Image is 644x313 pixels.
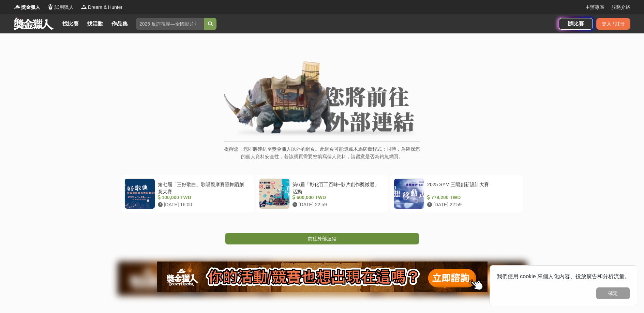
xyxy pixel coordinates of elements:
[21,4,40,11] span: 獎金獵人
[47,3,54,10] img: Logo
[225,233,419,244] a: 前往外部連結
[427,201,517,208] div: [DATE] 22:59
[80,3,87,10] img: Logo
[224,145,420,167] p: 提醒您，您即將連結至獎金獵人以外的網頁。此網頁可能隱藏木馬病毒程式；同時，為確保您的個人資料安全性，若該網頁需要您填寫個人資料，請留意是否為釣魚網頁。
[427,194,517,201] div: 779,200 TWD
[256,175,388,212] a: 第6屆「彰化百工百味~影片創作獎徵選」活動 600,000 TWD [DATE] 22:59
[136,18,204,30] input: 2025 反詐視界—全國影片競賽
[596,18,630,30] div: 登入 / 註冊
[390,175,523,212] a: 2025 SYM 三陽創新設計大賽 779,200 TWD [DATE] 22:59
[596,287,630,299] button: 確定
[224,61,420,138] img: External Link Banner
[80,4,122,11] a: LogoDream & Hunter
[559,18,593,30] a: 辦比賽
[293,181,382,194] div: 第6屆「彰化百工百味~影片創作獎徵選」活動
[47,4,74,11] a: Logo試用獵人
[60,19,81,29] a: 找比賽
[14,3,20,10] img: Logo
[427,181,517,194] div: 2025 SYM 三陽創新設計大賽
[121,175,254,212] a: 第七屆「三好歌曲」歌唱觀摩賽暨舞蹈創意大賽 100,000 TWD [DATE] 16:00
[497,273,630,279] span: 我們使用 cookie 來個人化內容、投放廣告和分析流量。
[14,4,40,11] a: Logo獎金獵人
[158,194,248,201] div: 100,000 TWD
[308,236,336,241] span: 前往外部連結
[293,201,382,208] div: [DATE] 22:59
[84,19,106,29] a: 找活動
[109,19,131,29] a: 作品集
[158,181,248,194] div: 第七屆「三好歌曲」歌唱觀摩賽暨舞蹈創意大賽
[611,4,630,11] a: 服務介紹
[585,4,604,11] a: 主辦專區
[158,201,248,208] div: [DATE] 16:00
[55,4,74,11] span: 試用獵人
[293,194,382,201] div: 600,000 TWD
[88,4,122,11] span: Dream & Hunter
[157,262,488,292] img: 905fc34d-8193-4fb2-a793-270a69788fd0.png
